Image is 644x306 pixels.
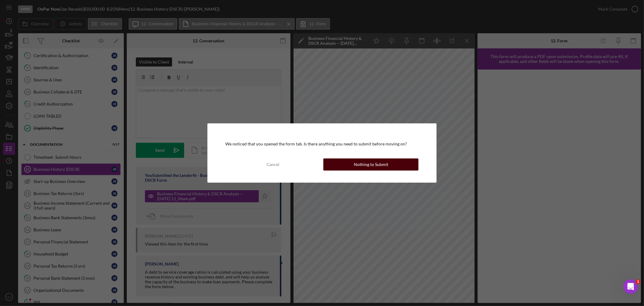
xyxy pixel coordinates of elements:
[354,158,388,171] div: Nothing to Submit
[267,158,279,171] div: Cancel
[623,279,638,294] iframe: Intercom live chat
[226,142,419,146] div: We noticed that you opened the form tab. Is there anything you need to submit before moving on?
[323,158,418,171] button: Nothing to Submit
[226,158,321,171] button: Cancel
[636,279,641,284] span: 1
